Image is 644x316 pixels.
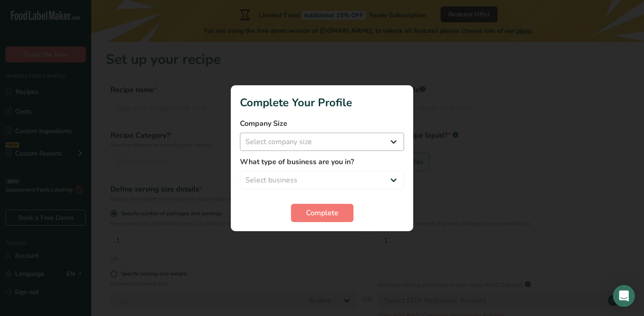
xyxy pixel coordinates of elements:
div: Open Intercom Messenger [613,285,635,307]
span: Complete [306,207,338,218]
button: Complete [291,204,353,222]
h1: Complete Your Profile [240,94,404,111]
label: What type of business are you in? [240,156,404,167]
label: Company Size [240,118,404,129]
